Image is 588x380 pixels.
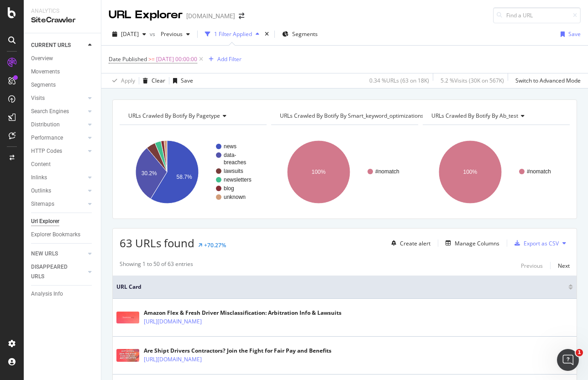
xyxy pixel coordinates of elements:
[524,239,559,247] div: Export as CSV
[181,77,193,84] div: Save
[430,109,562,123] h4: URLs Crawled By Botify By ab_test
[224,168,243,174] text: lawsuits
[144,347,331,355] div: Are Shipt Drivers Contractors? Join the Fight for Fair Pay and Benefits
[521,262,543,270] div: Previous
[201,27,263,42] button: 1 Filter Applied
[31,80,56,90] div: Segments
[31,120,85,130] a: Distribution
[511,236,559,250] button: Export as CSV
[109,55,147,63] span: Date Published
[120,132,264,212] svg: A chart.
[31,54,94,63] a: Overview
[31,289,63,299] div: Analysis Info
[31,94,45,103] div: Visits
[31,217,59,226] div: Url Explorer
[521,260,543,271] button: Previous
[224,159,246,166] text: breaches
[109,7,183,23] div: URL Explorer
[431,112,518,120] span: URLs Crawled By Botify By ab_test
[120,260,193,271] div: Showing 1 to 50 of 63 entries
[31,146,85,156] a: HTTP Codes
[31,54,53,63] div: Overview
[217,55,241,63] div: Add Filter
[280,112,424,120] span: URLs Crawled By Botify By smart_keyword_optimizations
[156,53,197,66] span: [DATE] 00:00:00
[388,236,430,250] button: Create alert
[263,30,271,39] div: times
[31,199,85,209] a: Sitemaps
[31,217,94,226] a: Url Explorer
[31,186,51,196] div: Outlinks
[463,169,477,175] text: 100%
[109,27,150,42] button: [DATE]
[31,262,85,281] a: DISAPPEARED URLS
[369,77,429,84] div: 0.34 % URLs ( 63 on 18K )
[31,15,94,26] div: SiteCrawler
[31,80,94,90] a: Segments
[116,349,139,362] img: main image
[148,55,155,63] span: >=
[31,230,94,239] a: Explorer Bookmarks
[271,132,416,212] svg: A chart.
[512,73,581,88] button: Switch to Advanced Mode
[442,238,499,249] button: Manage Columns
[239,13,244,19] div: arrow-right-arrow-left
[31,289,94,299] a: Analysis Info
[31,146,62,156] div: HTTP Codes
[558,262,570,270] div: Next
[214,30,252,38] div: 1 Filter Applied
[278,27,321,42] button: Segments
[31,67,94,77] a: Movements
[31,186,85,196] a: Outlinks
[311,169,325,175] text: 100%
[31,67,60,77] div: Movements
[121,77,135,84] div: Apply
[152,77,165,84] div: Clear
[527,168,551,175] text: #nomatch
[557,27,581,42] button: Save
[31,41,71,50] div: CURRENT URLS
[224,194,246,200] text: unknown
[31,94,85,103] a: Visits
[515,77,581,84] div: Switch to Advanced Mode
[150,30,157,38] span: vs
[558,260,570,271] button: Next
[139,73,165,88] button: Clear
[144,317,202,326] a: [URL][DOMAIN_NAME]
[204,241,226,249] div: +70.27%
[31,173,47,182] div: Inlinks
[292,30,318,38] span: Segments
[31,7,94,15] div: Analytics
[31,133,63,143] div: Performance
[375,168,399,175] text: #nomatch
[116,312,139,323] img: main image
[423,132,567,212] svg: A chart.
[31,107,69,116] div: Search Engines
[157,30,183,38] span: Previous
[31,230,80,239] div: Explorer Bookmarks
[109,73,135,88] button: Apply
[157,27,194,42] button: Previous
[31,107,85,116] a: Search Engines
[177,174,192,180] text: 58.7%
[186,11,235,21] div: [DOMAIN_NAME]
[120,235,194,250] span: 63 URLs found
[576,349,583,356] span: 1
[126,109,258,123] h4: URLs Crawled By Botify By pagetype
[493,7,581,23] input: Find a URL
[128,112,220,120] span: URLs Crawled By Botify By pagetype
[31,120,60,130] div: Distribution
[31,133,85,143] a: Performance
[400,239,430,247] div: Create alert
[31,160,94,169] a: Content
[224,143,236,150] text: news
[278,109,437,123] h4: URLs Crawled By Botify By smart_keyword_optimizations
[31,199,54,209] div: Sitemaps
[121,30,139,38] span: 2025 Aug. 18th
[557,349,579,371] iframe: Intercom live chat
[144,355,202,364] a: [URL][DOMAIN_NAME]
[31,249,85,259] a: NEW URLS
[568,30,581,38] div: Save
